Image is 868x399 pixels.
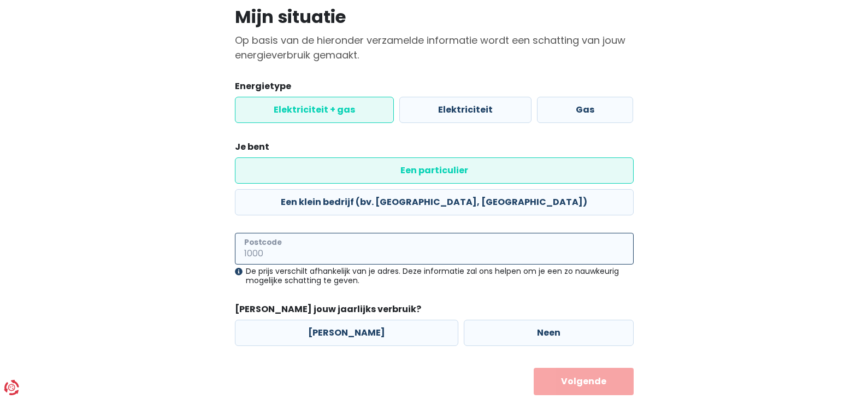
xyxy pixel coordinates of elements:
label: [PERSON_NAME] [235,320,458,346]
legend: Energietype [235,80,634,97]
legend: [PERSON_NAME] jouw jaarlijks verbruik? [235,303,634,320]
div: De prijs verschilt afhankelijk van je adres. Deze informatie zal ons helpen om je een zo nauwkeur... [235,267,634,285]
legend: Je bent [235,140,634,157]
label: Neen [464,320,634,346]
label: Elektriciteit + gas [235,97,394,123]
input: 1000 [235,233,634,265]
label: Een particulier [235,157,634,184]
label: Elektriciteit [399,97,532,123]
label: Een klein bedrijf (bv. [GEOGRAPHIC_DATA], [GEOGRAPHIC_DATA]) [235,189,634,215]
label: Gas [537,97,633,123]
p: Op basis van de hieronder verzamelde informatie wordt een schatting van jouw energieverbruik gema... [235,33,634,62]
h1: Mijn situatie [235,7,634,27]
button: Volgende [534,368,634,395]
